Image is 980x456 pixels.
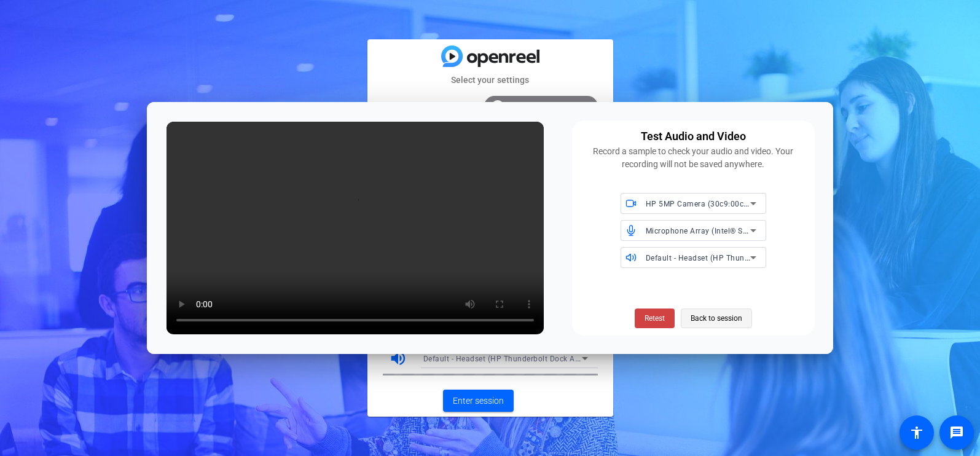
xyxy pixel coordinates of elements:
span: Test your audio and video [506,101,592,110]
span: Retest [645,313,665,324]
button: Back to session [681,309,752,328]
span: Enter session [453,395,504,407]
img: blue-gradient.svg [441,45,539,67]
mat-icon: accessibility [909,425,924,440]
button: Retest [635,309,675,328]
span: Default - Headset (HP Thunderbolt Dock Audio Headset) (03f0:0269) [646,253,893,262]
span: Microphone Array (Intel® Smart Sound Technology for Digital Microphones) [646,226,918,235]
mat-icon: volume_up [389,349,407,368]
span: Back to session [691,307,742,330]
mat-icon: info [490,99,505,114]
div: Test Audio and Video [641,128,746,145]
mat-card-subtitle: Select your settings [367,73,613,87]
span: Default - Headset (HP Thunderbolt Dock Audio Headset) (03f0:0269) [423,353,671,363]
div: Record a sample to check your audio and video. Your recording will not be saved anywhere. [579,145,807,171]
span: HP 5MP Camera (30c9:00c1) [646,199,751,208]
mat-icon: message [949,425,964,440]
